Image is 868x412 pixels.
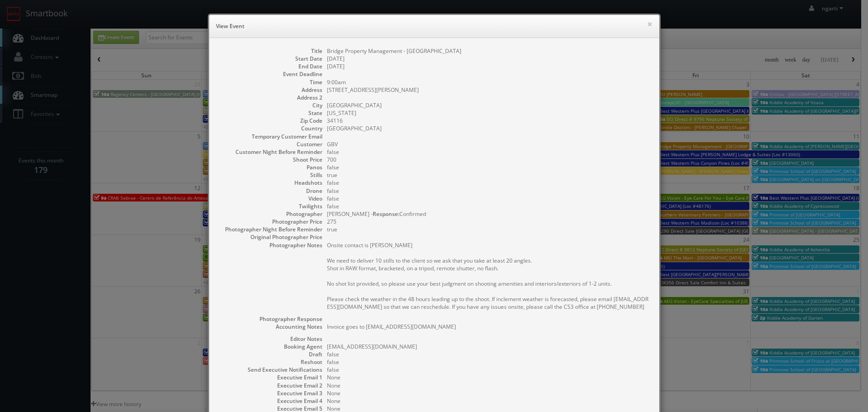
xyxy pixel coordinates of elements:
[327,62,650,70] dd: [DATE]
[327,374,650,381] dd: None
[218,202,322,210] dt: Twilights
[218,315,322,323] dt: Photographer Response
[327,171,650,179] dd: true
[218,366,322,374] dt: Send Executive Notifications
[218,156,322,163] dt: Shoot Price
[327,382,650,389] dd: None
[218,389,322,397] dt: Executive Email 3
[218,62,322,70] dt: End Date
[218,397,322,405] dt: Executive Email 4
[218,47,322,55] dt: Title
[218,233,322,241] dt: Original Photographer Price
[327,218,650,225] dd: 275
[218,94,322,101] dt: Address 2
[327,323,650,331] pre: Invoice goes to [EMAIL_ADDRESS][DOMAIN_NAME]
[218,55,322,62] dt: Start Date
[218,195,322,202] dt: Video
[327,350,650,358] dd: false
[327,187,650,195] dd: false
[218,241,322,249] dt: Photographer Notes
[327,366,650,374] dd: false
[327,140,650,148] dd: GBV
[218,78,322,86] dt: Time
[327,148,650,156] dd: false
[218,358,322,366] dt: Reshoot
[218,382,322,389] dt: Executive Email 2
[218,101,322,109] dt: City
[216,22,652,31] h6: View Event
[647,21,652,27] button: ×
[218,163,322,171] dt: Panos
[218,350,322,358] dt: Draft
[218,210,322,218] dt: Photographer
[218,179,322,187] dt: Headshots
[218,125,322,132] dt: Country
[218,218,322,225] dt: Photographer Price
[218,187,322,195] dt: Drone
[327,125,650,132] dd: [GEOGRAPHIC_DATA]
[327,163,650,171] dd: false
[327,225,650,233] dd: true
[327,210,650,218] dd: [PERSON_NAME] - Confirmed
[218,323,322,331] dt: Accounting Notes
[218,109,322,117] dt: State
[218,374,322,381] dt: Executive Email 1
[327,117,650,125] dd: 34116
[327,397,650,405] dd: None
[218,140,322,148] dt: Customer
[218,70,322,78] dt: Event Deadline
[327,241,650,311] pre: Onsite contact is [PERSON_NAME] We need to deliver 10 stills to the client so we ask that you tak...
[327,78,650,86] dd: 9:00am
[327,389,650,397] dd: None
[327,109,650,117] dd: [US_STATE]
[218,117,322,125] dt: Zip Code
[327,86,650,94] dd: [STREET_ADDRESS][PERSON_NAME]
[327,47,650,55] dd: Bridge Property Management - [GEOGRAPHIC_DATA]
[218,133,322,140] dt: Temporary Customer Email
[218,225,322,233] dt: Photographer Night Before Reminder
[327,202,650,210] dd: false
[327,179,650,187] dd: false
[327,343,650,350] dd: [EMAIL_ADDRESS][DOMAIN_NAME]
[218,335,322,343] dt: Editor Notes
[218,343,322,350] dt: Booking Agent
[327,156,650,163] dd: 700
[218,171,322,179] dt: Stills
[218,148,322,156] dt: Customer Night Before Reminder
[327,55,650,62] dd: [DATE]
[327,101,650,109] dd: [GEOGRAPHIC_DATA]
[373,210,399,218] b: Response:
[218,86,322,94] dt: Address
[327,358,650,366] dd: false
[327,195,650,202] dd: false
